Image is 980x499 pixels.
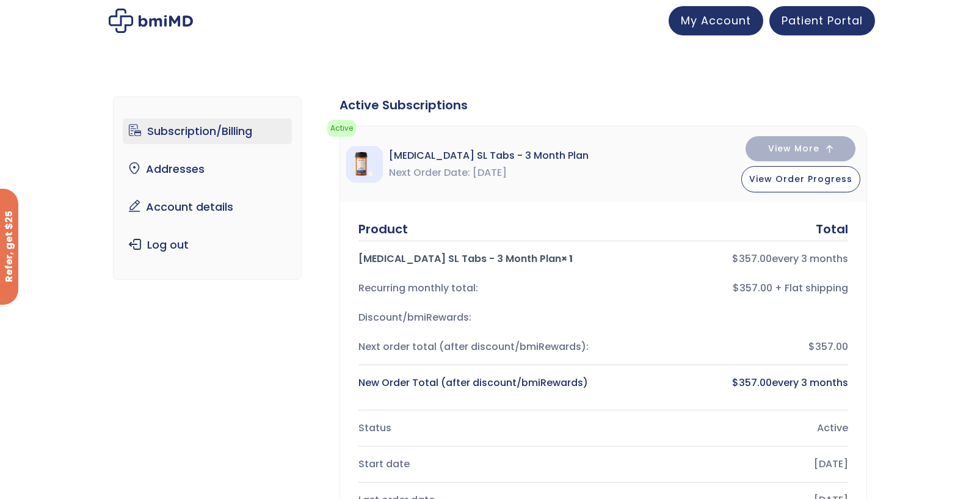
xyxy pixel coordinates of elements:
[732,376,739,390] span: $
[358,280,593,297] div: Recurring monthly total:
[113,97,302,280] nav: Account pages
[681,13,751,28] span: My Account
[358,220,408,238] div: Product
[123,156,292,182] a: Addresses
[613,456,848,473] div: [DATE]
[109,9,193,33] img: My account
[358,456,593,473] div: Start date
[816,220,848,238] div: Total
[732,252,772,266] bdi: 357.00
[768,145,819,153] span: View More
[358,250,593,268] div: [MEDICAL_DATA] SL Tabs - 3 Month Plan
[613,420,848,437] div: Active
[358,420,593,437] div: Status
[339,97,867,114] div: Active Subscriptions
[327,120,356,137] span: Active
[358,374,593,392] div: New Order Total (after discount/bmiRewards)
[749,173,852,185] span: View Order Progress
[769,6,875,35] a: Patient Portal
[613,374,848,392] div: every 3 months
[732,252,739,266] span: $
[389,164,470,181] span: Next Order Date
[123,118,292,144] a: Subscription/Billing
[732,376,772,390] bdi: 357.00
[741,166,860,192] button: View Order Progress
[358,338,593,355] div: Next order total (after discount/bmiRewards):
[346,146,383,183] img: Sermorelin SL Tabs - 3 Month Plan
[782,13,863,28] span: Patient Portal
[746,136,855,161] button: View More
[613,338,848,355] div: $357.00
[123,194,292,220] a: Account details
[123,232,292,258] a: Log out
[613,250,848,268] div: every 3 months
[669,6,763,35] a: My Account
[613,280,848,297] div: $357.00 + Flat shipping
[561,252,573,266] strong: × 1
[389,147,589,164] span: [MEDICAL_DATA] SL Tabs - 3 Month Plan
[358,309,593,326] div: Discount/bmiRewards:
[473,164,507,181] span: [DATE]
